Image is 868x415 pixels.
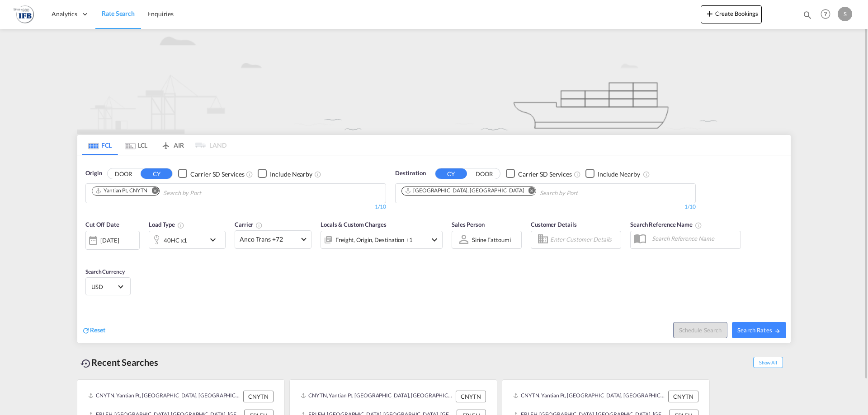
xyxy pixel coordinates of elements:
[77,29,791,134] img: new-FCL.png
[405,187,524,195] div: Le Havre, FRLEH
[668,391,698,402] div: CNYTN
[513,391,666,402] div: CNYTN, Yantian Pt, China, Greater China & Far East Asia, Asia Pacific
[164,233,187,246] div: 40HC x1
[673,322,727,338] button: Note: By default Schedule search will only considerorigin ports, destination ports and cut off da...
[695,221,702,228] md-icon: Your search will be saved by the below given name
[14,4,34,24] img: de31bbe0256b11eebba44b54815f083d.png
[818,6,833,22] span: Help
[82,135,226,155] md-pagination-wrapper: Use the left and right arrow keys to navigate between tabs
[531,221,576,228] span: Customer Details
[82,326,105,336] div: icon-refreshReset
[647,232,741,245] input: Search Reference Name
[118,135,154,155] md-tab-item: LCL
[818,6,838,23] div: Help
[235,221,263,228] span: Carrier
[85,169,102,178] span: Origin
[90,326,105,334] span: Reset
[472,236,511,243] div: Sirine Fattoumi
[753,357,783,368] span: Show All
[147,10,174,18] span: Enquiries
[704,8,715,19] md-icon: icon-plus 400-fg
[88,391,241,402] div: CNYTN, Yantian Pt, China, Greater China & Far East Asia, Asia Pacific
[82,135,118,155] md-tab-item: FCL
[243,391,274,402] div: CNYTN
[518,169,572,178] div: Carrier SD Services
[802,10,812,23] div: icon-magnify
[405,187,526,195] div: Press delete to remove this chip.
[468,168,500,179] button: DOOR
[91,283,117,291] span: USD
[246,170,253,177] md-icon: Unchecked: Search for CY (Container Yard) services for all selected carriers.Checked : Search for...
[400,184,629,201] md-chips-wrap: Chips container. Use arrow keys to select chips.
[82,326,90,335] md-icon: icon-refresh
[85,221,119,228] span: Cut Off Date
[102,9,135,17] span: Rate Search
[737,326,781,334] span: Search Rates
[80,358,91,369] md-icon: icon-backup-restore
[550,233,618,246] input: Enter Customer Details
[240,235,298,244] span: Anco Trans +72
[85,230,140,249] div: [DATE]
[395,203,696,211] div: 1/10
[701,5,762,23] button: icon-plus 400-fgCreate Bookings
[321,230,443,248] div: Freight Origin Destination Factory Stuffingicon-chevron-down
[585,169,640,178] md-checkbox: Checkbox No Ink
[95,187,149,195] div: Press delete to remove this chip.
[52,9,77,19] span: Analytics
[301,391,453,402] div: CNYTN, Yantian Pt, China, Greater China & Far East Asia, Asia Pacific
[149,221,184,228] span: Load Type
[429,234,440,245] md-icon: icon-chevron-down
[598,169,640,178] div: Include Nearby
[630,221,702,228] span: Search Reference Name
[95,187,147,195] div: Yantian Pt, CNYTN
[335,233,413,246] div: Freight Origin Destination Factory Stuffing
[838,7,852,21] div: S
[85,248,92,261] md-datepicker: Select
[90,184,253,201] md-chips-wrap: Chips container. Use arrow keys to select chips.
[270,169,312,178] div: Include Nearby
[77,155,791,343] div: OriginDOOR CY Checkbox No InkUnchecked: Search for CY (Container Yard) services for all selected ...
[506,169,572,178] md-checkbox: Checkbox No Ink
[435,168,467,179] button: CY
[163,186,249,201] input: Chips input.
[321,221,387,228] span: Locals & Custom Charges
[774,328,781,334] md-icon: icon-arrow-right
[190,169,244,178] div: Carrier SD Services
[574,170,581,177] md-icon: Unchecked: Search for CY (Container Yard) services for all selected carriers.Checked : Search for...
[85,268,125,275] span: Search Currency
[77,352,162,373] div: Recent Searches
[522,187,536,196] button: Remove
[141,168,172,179] button: CY
[154,135,190,155] md-tab-item: AIR
[255,221,263,228] md-icon: The selected Trucker/Carrierwill be displayed in the rate results If the rates are from another f...
[540,186,626,201] input: Chips input.
[100,236,119,244] div: [DATE]
[258,169,312,178] md-checkbox: Checkbox No Ink
[314,170,321,177] md-icon: Unchecked: Ignores neighbouring ports when fetching rates.Checked : Includes neighbouring ports w...
[456,391,486,402] div: CNYTN
[208,234,223,245] md-icon: icon-chevron-down
[177,221,184,228] md-icon: icon-information-outline
[732,322,786,338] button: Search Ratesicon-arrow-right
[178,169,244,178] md-checkbox: Checkbox No Ink
[108,168,139,179] button: DOOR
[471,233,512,246] md-select: Sales Person: Sirine Fattoumi
[160,140,171,147] md-icon: icon-airplane
[85,203,386,211] div: 1/10
[149,230,226,248] div: 40HC x1icon-chevron-down
[452,221,485,228] span: Sales Person
[802,10,812,20] md-icon: icon-magnify
[90,280,126,293] md-select: Select Currency: $ USDUnited States Dollar
[643,170,650,177] md-icon: Unchecked: Ignores neighbouring ports when fetching rates.Checked : Includes neighbouring ports w...
[395,169,426,178] span: Destination
[146,187,159,196] button: Remove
